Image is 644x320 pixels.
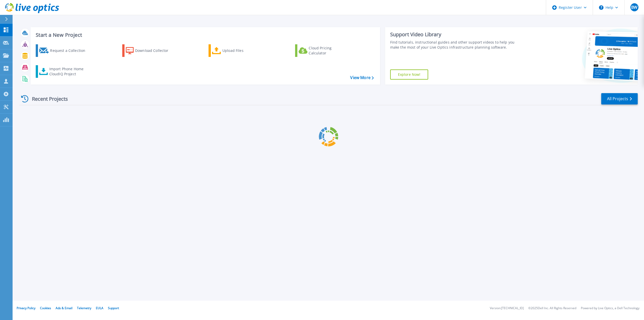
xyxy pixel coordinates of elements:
a: Cookies [40,306,51,310]
a: Upload Files [209,44,265,57]
li: © 2025 Dell Inc. All Rights Reserved [528,307,576,310]
div: Find tutorials, instructional guides and other support videos to help you make the most of your L... [390,40,521,50]
a: All Projects [601,93,638,104]
a: Support [108,306,119,310]
li: Version: [TECHNICAL_ID] [490,307,524,310]
a: Request a Collection [36,44,92,57]
div: Import Phone Home CloudIQ Project [49,66,89,77]
a: Telemetry [77,306,91,310]
div: Download Collector [135,46,175,56]
a: Ads & Email [56,306,72,310]
li: Powered by Live Optics, a Dell Technology [581,307,639,310]
a: Download Collector [122,44,178,57]
a: Cloud Pricing Calculator [295,44,351,57]
a: EULA [96,306,103,310]
div: Support Video Library [390,31,521,38]
div: Request a Collection [50,46,90,56]
div: Upload Files [222,46,263,56]
div: Recent Projects [19,93,75,105]
h3: Start a New Project [36,32,374,38]
div: Cloud Pricing Calculator [309,46,349,56]
span: BW [631,5,637,9]
a: Privacy Policy [17,306,35,310]
a: View More [350,75,374,80]
a: Explore Now! [390,69,428,80]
